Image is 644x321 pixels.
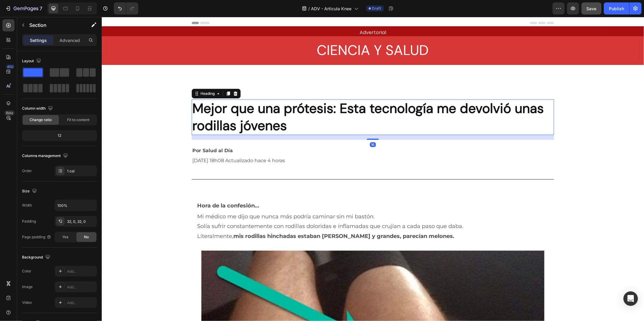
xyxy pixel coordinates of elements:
[22,57,42,65] div: Layout
[604,2,629,14] button: Publish
[609,5,624,12] div: Publish
[67,169,95,174] div: 1 col
[55,200,97,211] input: Auto
[623,291,638,306] div: Open Intercom Messenger
[587,6,597,11] span: Save
[29,21,79,29] p: Section
[95,204,362,214] p: Solía sufrir constantemente con rodillas doloridas e inflamadas que crujían a cada paso que daba.
[582,2,601,14] button: Save
[22,234,51,240] div: Page padding
[6,64,14,69] div: 450
[22,104,54,113] div: Column width
[22,152,69,160] div: Columns management
[132,216,353,223] strong: mis rodillas hinchadas estaban [PERSON_NAME] y grandes, parecían melones.
[22,300,32,305] div: Video
[372,6,381,11] span: Draft
[22,168,32,174] div: Order
[84,234,89,240] span: No
[22,268,31,274] div: Color
[22,219,36,224] div: Padding
[309,5,310,12] span: /
[5,111,14,115] div: Beta
[95,214,362,224] p: Literalmente,
[268,125,274,130] div: 16
[91,140,452,148] p: [DATE] 18h08 Actualizado hace 4 horas
[30,37,47,43] p: Settings
[62,234,68,240] span: Yes
[23,131,96,140] div: 12
[67,219,95,224] div: 32, 0, 32, 0
[95,195,362,204] p: Mi médico me dijo que nunca más podría caminar sin mi bastón.
[2,2,45,14] button: 7
[67,269,95,274] div: Add...
[22,203,32,208] div: Width
[102,17,644,321] iframe: Design area
[67,284,95,290] div: Add...
[67,300,95,306] div: Add...
[91,131,131,136] strong: Por Salud al Día
[30,117,52,123] span: Change ratio
[40,5,42,12] p: 7
[22,284,33,290] div: Image
[59,37,80,43] p: Advanced
[114,2,138,14] div: Undo/Redo
[22,187,38,195] div: Size
[22,253,51,262] div: Background
[67,117,89,123] span: Fit to content
[95,185,157,192] strong: Hora de la confesión…
[311,5,352,12] span: ADV - Articula Knee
